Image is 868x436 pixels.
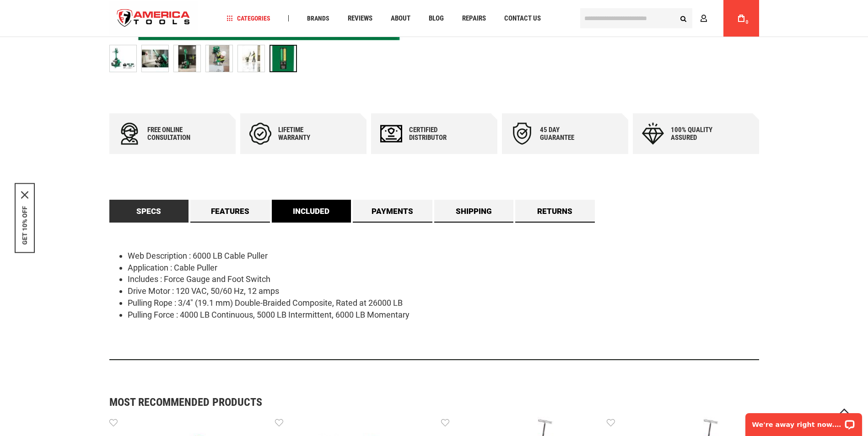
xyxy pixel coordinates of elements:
li: Drive Motor : 120 VAC, 50/60 Hz, 12 amps [128,285,759,297]
img: GREENLEE G6 G6 TURBO™ 6000 LB CABLE PULLER [142,45,168,72]
span: Contact Us [504,15,541,22]
a: Blog [425,12,448,25]
div: GREENLEE G6 G6 TURBO™ 6000 LB CABLE PULLER [237,40,270,77]
a: Brands [303,12,334,25]
span: Blog [429,15,444,22]
li: Web Description : 6000 LB Cable Puller [128,250,759,262]
a: store logo [109,1,198,36]
button: Close [21,191,28,199]
a: Specs [109,200,189,223]
a: Reviews [344,12,377,25]
span: Reviews [348,15,372,22]
a: Contact Us [500,12,545,25]
div: 45 day Guarantee [540,126,595,142]
a: Shipping [434,200,514,223]
a: About [387,12,415,25]
span: Brands [307,15,329,21]
li: Includes : Force Gauge and Foot Switch [128,273,759,285]
span: Categories [226,15,270,21]
a: Categories [222,12,275,25]
div: 100% quality assured [671,126,726,142]
a: Features [190,200,270,223]
iframe: LiveChat chat widget [739,407,868,436]
a: Returns [515,200,595,223]
li: Pulling Force : 4000 LB Continuous, 5000 LB Intermittent, 6000 LB Momentary [128,309,759,321]
div: Free online consultation [147,126,202,142]
div: GREENLEE G6 G6 TURBO™ 6000 LB CABLE PULLER [205,40,237,77]
a: Payments [353,200,432,223]
img: GREENLEE G6 G6 TURBO™ 6000 LB CABLE PULLER [110,45,136,72]
li: Application : Cable Puller [128,262,759,274]
svg: close icon [21,191,28,199]
span: Repairs [462,15,486,22]
img: GREENLEE G6 G6 TURBO™ 6000 LB CABLE PULLER [206,45,232,72]
a: Included [272,200,351,223]
img: GREENLEE G6 G6 TURBO™ 6000 LB CABLE PULLER [238,45,264,72]
span: 0 [746,20,749,25]
div: GREENLEE G6 G6 TURBO™ 6000 LB CABLE PULLER [141,40,173,77]
span: About [391,15,410,22]
strong: Most Recommended Products [109,397,727,408]
div: Certified Distributor [409,126,464,142]
button: GET 10% OFF [21,206,28,245]
div: Lifetime warranty [278,126,333,142]
img: GREENLEE G6 G6 TURBO™ 6000 LB CABLE PULLER [174,45,200,72]
div: GREENLEE G6 G6 TURBO™ 6000 LB CABLE PULLER [173,40,205,77]
a: Repairs [458,12,490,25]
div: GREENLEE G6 G6 TURBO™ 6000 LB CABLE PULLER [109,40,141,77]
li: Pulling Rope : 3/4" (19.1 mm) Double-Braided Composite, Rated at 26000 LB [128,297,759,309]
div: GREENLEE G6 G6 TURBO™ 6000 LB CABLE PULLER [270,40,297,77]
img: America Tools [109,1,198,36]
button: Search [675,10,692,27]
